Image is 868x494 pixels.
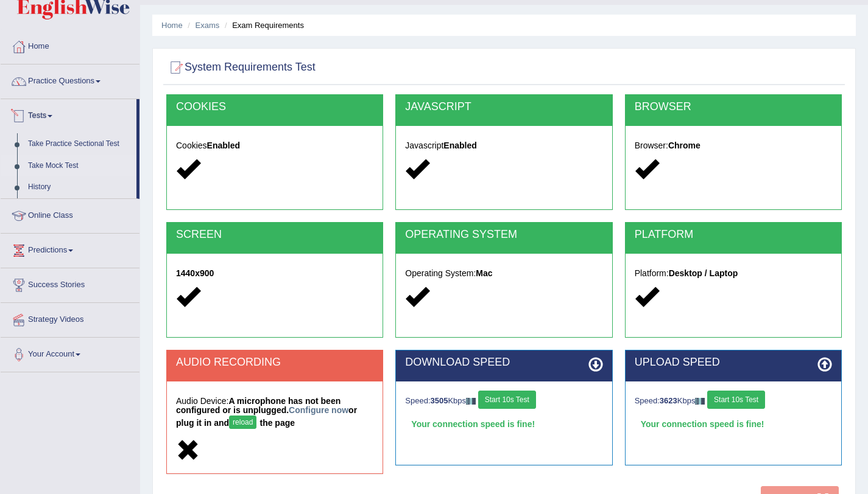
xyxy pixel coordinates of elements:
[196,21,220,30] a: Exams
[1,99,136,130] a: Tests
[405,391,602,412] div: Speed: Kbps
[635,101,832,113] h2: BROWSER
[1,338,139,368] a: Your Account
[405,141,602,150] h5: Javascript
[635,415,832,433] div: Your connection speed is fine!
[23,176,136,198] a: History
[405,415,602,433] div: Your connection speed is fine!
[176,357,373,369] h2: AUDIO RECORDING
[176,268,214,278] strong: 1440x900
[669,268,738,278] strong: Desktop / Laptop
[289,405,348,415] a: Configure now
[431,396,448,405] strong: 3505
[176,101,373,113] h2: COOKIES
[229,416,256,429] button: reload
[23,155,136,177] a: Take Mock Test
[635,391,832,412] div: Speed: Kbps
[23,133,136,155] a: Take Practice Sectional Test
[707,391,765,409] button: Start 10s Test
[635,229,832,241] h2: PLATFORM
[635,141,832,150] h5: Browser:
[476,268,492,278] strong: Mac
[166,58,316,77] h2: System Requirements Test
[695,398,705,405] img: ajax-loader-fb-connection.gif
[635,357,832,369] h2: UPLOAD SPEED
[176,229,373,241] h2: SCREEN
[1,30,139,60] a: Home
[1,64,139,95] a: Practice Questions
[405,357,602,369] h2: DOWNLOAD SPEED
[405,269,602,278] h5: Operating System:
[176,141,373,150] h5: Cookies
[660,396,677,405] strong: 3623
[443,141,476,150] strong: Enabled
[1,268,139,299] a: Success Stories
[176,396,357,428] strong: A microphone has not been configured or is unplugged. or plug it in and the page
[222,19,304,31] li: Exam Requirements
[1,234,139,264] a: Predictions
[466,398,476,405] img: ajax-loader-fb-connection.gif
[176,397,373,432] h5: Audio Device:
[405,229,602,241] h2: OPERATING SYSTEM
[1,303,139,333] a: Strategy Videos
[478,391,536,409] button: Start 10s Test
[207,141,240,150] strong: Enabled
[668,141,700,150] strong: Chrome
[405,101,602,113] h2: JAVASCRIPT
[1,199,139,229] a: Online Class
[161,21,183,30] a: Home
[635,269,832,278] h5: Platform:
